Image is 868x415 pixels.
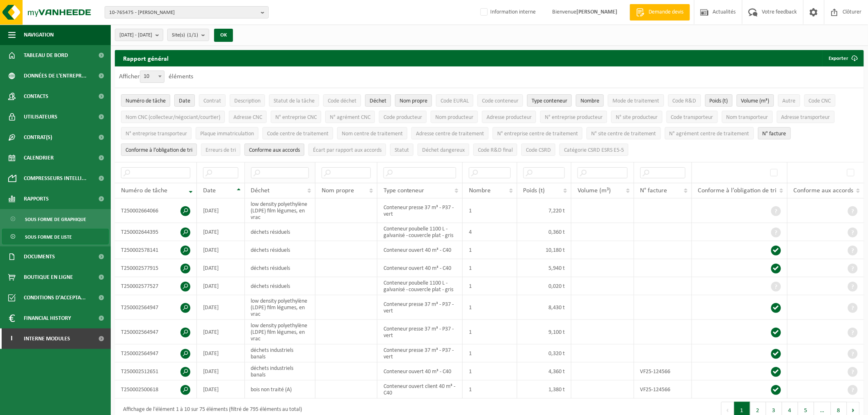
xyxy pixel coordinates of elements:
[777,111,835,123] button: Adresse transporteurAdresse transporteur: Activate to sort
[197,295,245,320] td: [DATE]
[167,29,209,41] button: Site(s)(1/1)
[463,277,517,295] td: 1
[517,241,572,259] td: 10,180 t
[517,363,572,381] td: 4,360 t
[119,29,152,41] span: [DATE] - [DATE]
[517,223,572,241] td: 0,360 t
[698,187,777,194] span: Conforme à l’obligation de tri
[214,29,233,42] button: OK
[245,198,315,223] td: low density polyethylène (LDPE) film légumes, en vrac
[778,94,800,107] button: AutreAutre: Activate to sort
[517,344,572,363] td: 0,320 t
[274,98,315,104] span: Statut de la tâche
[115,363,197,381] td: T250002512651
[463,344,517,363] td: 1
[121,187,167,194] span: Numéro de tâche
[673,98,697,104] span: Code R&D
[229,111,267,123] button: Adresse CNCAdresse CNC: Activate to sort
[705,94,733,107] button: Poids (t)Poids (t): Activate to sort
[545,114,603,121] span: N° entreprise producteur
[482,98,519,104] span: Code conteneur
[640,187,667,194] span: N° facture
[115,29,163,41] button: [DATE] - [DATE]
[377,381,463,399] td: Conteneur ouvert client 40 m³ - C40
[140,71,164,83] span: 10
[2,229,109,244] a: Sous forme de liste
[245,295,315,320] td: low density polyethylène (LDPE) film légumes, en vrac
[377,223,463,241] td: Conteneur poubelle 1100 L - galvanisé - couvercle plat - gris
[482,111,536,123] button: Adresse producteurAdresse producteur: Activate to sort
[201,144,240,156] button: Erreurs de triErreurs de tri: Activate to sort
[370,98,386,104] span: Déchet
[377,277,463,295] td: Conteneur poubelle 1100 L - galvanisé - couvercle plat - gris
[115,277,197,295] td: T250002577527
[669,131,749,137] span: N° agrément centre de traitement
[197,363,245,381] td: [DATE]
[24,308,71,328] span: Financial History
[197,344,245,363] td: [DATE]
[115,320,197,344] td: T250002564947
[24,66,87,86] span: Données de l'entrepr...
[251,187,270,194] span: Déchet
[616,114,658,121] span: N° site producteur
[115,223,197,241] td: T250002644395
[763,131,786,137] span: N° facture
[328,98,356,104] span: Code déchet
[203,98,221,104] span: Contrat
[24,267,73,287] span: Boutique en ligne
[245,223,315,241] td: déchets résiduels
[517,277,572,295] td: 0,020 t
[526,147,551,153] span: Code CSRD
[25,229,72,245] span: Sous forme de liste
[517,320,572,344] td: 9,100 t
[126,147,192,153] span: Conforme à l’obligation de tri
[532,98,567,104] span: Type conteneur
[587,127,661,139] button: N° site centre de traitementN° site centre de traitement: Activate to sort
[783,98,796,104] span: Autre
[197,277,245,295] td: [DATE]
[564,147,624,153] span: Catégorie CSRD ESRS E5-5
[24,287,86,308] span: Conditions d'accepta...
[469,187,491,194] span: Nombre
[521,144,555,156] button: Code CSRDCode CSRD: Activate to sort
[2,211,109,227] a: Sous forme de graphique
[24,45,68,66] span: Tableau de bord
[722,111,773,123] button: Nom transporteurNom transporteur: Activate to sort
[463,363,517,381] td: 1
[390,144,413,156] button: StatutStatut: Activate to sort
[245,277,315,295] td: déchets résiduels
[630,4,690,21] a: Demande devis
[667,111,718,123] button: Code transporteurCode transporteur: Activate to sort
[121,127,192,139] button: N° entreprise transporteurN° entreprise transporteur: Activate to sort
[187,32,198,38] count: (1/1)
[313,147,381,153] span: Écart par rapport aux accords
[384,114,422,121] span: Code producteur
[612,98,660,104] span: Mode de traitement
[517,198,572,223] td: 7,220 t
[611,111,662,123] button: N° site producteurN° site producteur : Activate to sort
[591,131,656,137] span: N° site centre de traitement
[234,98,260,104] span: Description
[809,98,831,104] span: Code CNC
[463,381,517,399] td: 1
[230,94,265,107] button: DescriptionDescription: Activate to sort
[267,131,329,137] span: Code centre de traitement
[24,86,48,107] span: Contacts
[115,344,197,363] td: T250002564947
[737,94,774,107] button: Volume (m³)Volume (m³): Activate to sort
[269,94,319,107] button: Statut de la tâcheStatut de la tâche: Activate to sort
[199,94,226,107] button: ContratContrat: Activate to sort
[580,98,599,104] span: Nombre
[121,144,197,156] button: Conforme à l’obligation de tri : Activate to sort
[463,259,517,277] td: 1
[517,295,572,320] td: 8,430 t
[126,98,166,104] span: Numéro de tâche
[634,381,692,399] td: VF25-124566
[523,187,545,194] span: Poids (t)
[245,241,315,259] td: déchets résiduels
[245,259,315,277] td: déchets résiduels
[196,127,258,139] button: Plaque immatriculationPlaque immatriculation: Activate to sort
[24,25,54,45] span: Navigation
[245,363,315,381] td: déchets industriels banals
[249,147,300,153] span: Conforme aux accords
